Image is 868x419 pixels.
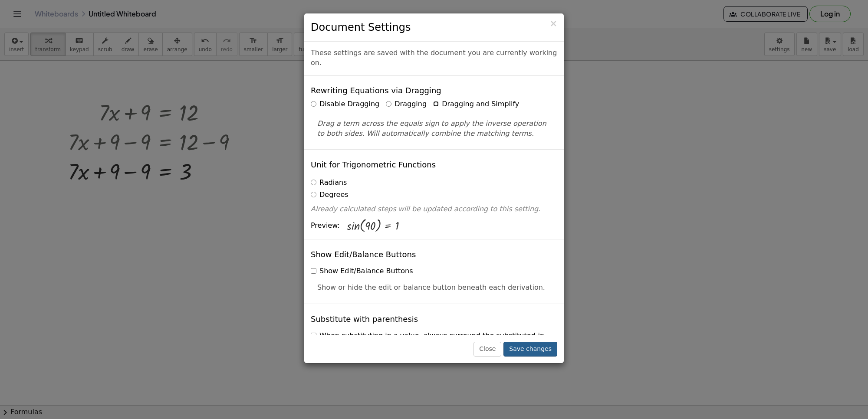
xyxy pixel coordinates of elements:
[433,101,439,107] input: Dragging and Simplify
[311,190,349,200] label: Degrees
[386,101,391,107] input: Dragging
[311,268,316,274] input: Show Edit/Balance Buttons
[311,315,418,324] h4: Substitute with parenthesis
[311,178,347,188] label: Radians
[473,342,501,357] button: Close
[311,101,316,107] input: Disable Dragging
[311,250,416,259] h4: Show Edit/Balance Buttons
[386,99,427,109] label: Dragging
[311,180,316,185] input: Radians
[311,331,557,351] label: When substituting in a value, always surround the substituted-in value with parenthesis.
[311,333,316,338] input: When substituting in a value, always surround the substituted-in value with parenthesis.
[503,342,557,357] button: Save changes
[304,42,564,75] div: These settings are saved with the document you are currently working on.
[311,20,557,35] h3: Document Settings
[433,99,519,109] label: Dragging and Simplify
[311,221,340,231] span: Preview:
[317,119,551,139] p: Drag a term across the equals sign to apply the inverse operation to both sides. Will automatical...
[549,18,557,29] span: ×
[311,266,413,276] label: Show Edit/Balance Buttons
[311,192,316,197] input: Degrees
[311,204,557,214] p: Already calculated steps will be updated according to this setting.
[311,86,441,95] h4: Rewriting Equations via Dragging
[549,19,557,28] button: Close
[311,99,379,109] label: Disable Dragging
[311,160,436,169] h4: Unit for Trigonometric Functions
[317,283,551,293] p: Show or hide the edit or balance button beneath each derivation.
